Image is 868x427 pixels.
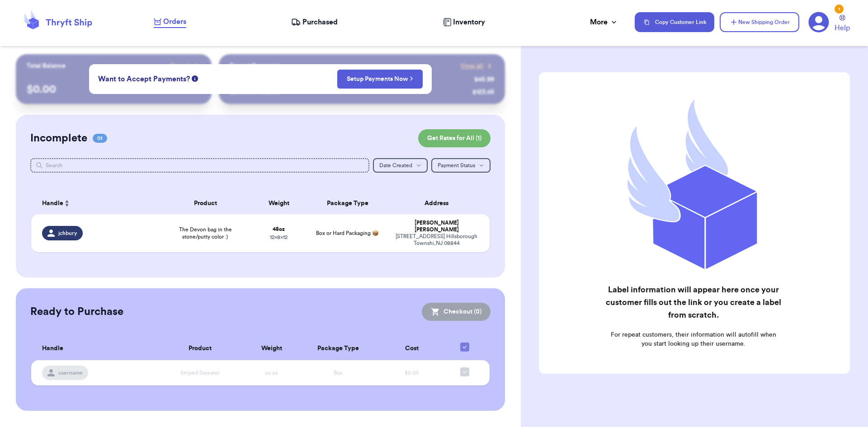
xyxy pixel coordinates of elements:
span: Striped Sweater [180,370,220,375]
span: 01 [93,134,107,143]
a: Setup Payments Now [347,75,413,84]
button: Payment Status [431,158,491,173]
a: Orders [154,16,186,28]
span: xx oz [265,370,278,375]
span: 12 x 8 x 12 [270,235,288,240]
button: Copy Customer Link [635,12,714,32]
th: Weight [245,337,298,360]
span: Date Created [379,163,412,168]
a: 1 [808,12,829,33]
button: Sort ascending [63,198,71,209]
span: Inventory [453,17,485,28]
th: Weight [251,192,307,214]
button: Checkout (0) [422,303,491,321]
span: Handle [42,344,63,353]
button: New Shipping Order [720,12,799,32]
h2: Incomplete [30,131,87,145]
span: Box or Hard Packaging 📦 [316,230,379,236]
th: Cost [378,337,445,360]
p: Recent Payments [230,61,280,70]
span: Purchased [302,17,338,28]
button: Setup Payments Now [337,70,423,89]
p: $ 0.00 [27,82,201,97]
span: jchbury [58,230,77,237]
span: Help [835,23,850,33]
th: Package Type [306,192,389,214]
button: Get Rates for All (1) [418,129,491,147]
th: Address [389,192,490,214]
span: Handle [42,199,63,208]
h2: Ready to Purchase [30,305,123,319]
button: Date Created [373,158,428,173]
a: Purchased [291,17,338,28]
div: [PERSON_NAME] [PERSON_NAME] [394,220,479,233]
span: Want to Accept Payments? [98,74,190,84]
th: Product [160,192,251,214]
p: Total Balance [27,61,66,70]
span: Orders [163,16,186,27]
div: More [590,17,618,28]
a: Inventory [443,17,485,28]
span: Box [334,370,343,375]
a: Payout [170,61,201,70]
span: Payment Status [438,163,475,168]
th: Product [156,337,245,360]
div: $ 45.99 [474,75,494,84]
p: For repeat customers, their information will autofill when you start looking up their username. [605,330,782,348]
h2: Label information will appear here once your customer fills out the link or you create a label fr... [605,283,782,321]
a: View all [460,61,494,70]
strong: 48 oz [273,226,285,232]
th: Package Type [298,337,378,360]
div: $ 123.45 [472,88,494,97]
a: Help [835,15,850,33]
span: username [58,369,83,376]
div: 1 [835,5,844,14]
span: $0.00 [405,370,419,375]
span: View all [460,61,483,70]
div: [STREET_ADDRESS] Hillsborough Townshi , NJ 08844 [394,233,479,247]
input: Search [30,158,370,173]
span: Payout [170,61,190,70]
span: The Devon bag in the stone/putty color :) [165,226,246,240]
